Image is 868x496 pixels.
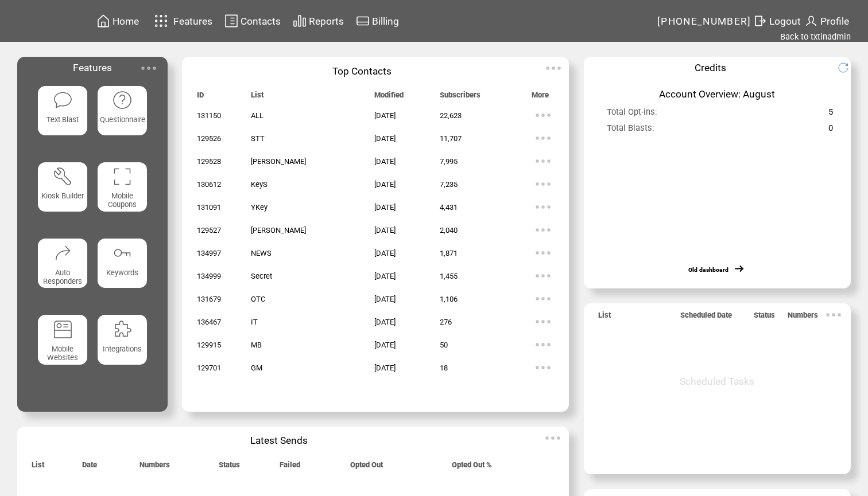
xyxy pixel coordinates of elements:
[440,134,462,143] span: 11,707
[440,203,458,212] span: 4,431
[100,115,145,124] span: Questionnaire
[780,32,851,42] a: Back to txtinadmin
[112,90,132,110] img: questionnaire.svg
[532,356,555,379] img: ellypsis.svg
[251,249,272,257] span: NEWS
[53,319,73,339] img: mobile-websites.svg
[224,14,238,28] img: contacts.svg
[440,226,458,235] span: 2,040
[41,192,84,200] span: Kiosk Builder
[532,196,555,218] img: ellypsis.svg
[532,173,555,196] img: ellypsis.svg
[354,12,401,30] a: Billing
[112,243,132,263] img: keywords.svg
[293,14,307,28] img: chart.svg
[440,91,480,104] span: Subscribers
[46,115,79,124] span: Text Blast
[98,162,148,229] a: Mobile Coupons
[440,272,458,280] span: 1,455
[251,203,268,212] span: YKey
[251,272,272,280] span: Secret
[440,157,458,166] span: 7,995
[197,272,221,280] span: 134999
[828,107,833,122] span: 5
[197,341,221,349] span: 129915
[95,12,141,30] a: Home
[598,311,611,325] span: List
[754,311,775,325] span: Status
[753,14,767,28] img: exit.svg
[769,15,801,27] span: Logout
[374,157,396,166] span: [DATE]
[251,134,265,143] span: STT
[219,460,240,474] span: Status
[532,218,555,241] img: ellypsis.svg
[532,241,555,264] img: ellypsis.svg
[197,91,204,104] span: ID
[680,311,732,325] span: Scheduled Date
[532,91,549,104] span: More
[532,287,555,310] img: ellypsis.svg
[541,427,564,450] img: ellypsis.svg
[374,203,396,212] span: [DATE]
[197,364,221,372] span: 129701
[374,272,396,280] span: [DATE]
[374,134,396,143] span: [DATE]
[197,134,221,143] span: 129526
[98,315,148,381] a: Integrations
[137,57,160,80] img: ellypsis.svg
[38,162,88,229] a: Kiosk Builder
[32,460,44,474] span: List
[38,315,88,381] a: Mobile Websites
[82,460,97,474] span: Date
[532,150,555,173] img: ellypsis.svg
[440,180,458,189] span: 7,235
[139,460,170,474] span: Numbers
[98,239,148,305] a: Keywords
[197,111,221,120] span: 131150
[106,268,138,277] span: Keywords
[280,460,300,474] span: Failed
[440,295,458,303] span: 1,106
[374,295,396,303] span: [DATE]
[440,111,462,120] span: 22,623
[374,364,396,372] span: [DATE]
[103,345,142,353] span: Integrations
[251,341,262,349] span: MB
[532,264,555,287] img: ellypsis.svg
[788,311,818,325] span: Numbers
[197,318,221,326] span: 136467
[440,318,452,326] span: 276
[309,15,344,27] span: Reports
[73,62,112,73] span: Features
[197,249,221,257] span: 134997
[374,111,396,120] span: [DATE]
[251,226,306,235] span: [PERSON_NAME]
[251,295,265,303] span: OTC
[607,107,657,122] span: Total Opt-ins:
[440,249,458,257] span: 1,871
[374,249,396,257] span: [DATE]
[532,127,555,150] img: ellypsis.svg
[38,86,88,153] a: Text Blast
[53,166,73,186] img: tool%201.svg
[804,14,818,28] img: profile.svg
[291,12,346,30] a: Reports
[356,14,370,28] img: creidtcard.svg
[372,15,399,27] span: Billing
[452,460,492,474] span: Opted Out %
[96,14,110,28] img: home.svg
[241,15,281,27] span: Contacts
[47,345,78,362] span: Mobile Websites
[112,319,132,339] img: integrations.svg
[751,12,803,30] a: Logout
[803,12,851,30] a: Profile
[680,376,754,387] span: Scheduled Tasks
[820,15,849,27] span: Profile
[197,226,221,235] span: 129527
[250,435,308,446] span: Latest Sends
[659,88,775,100] span: Account Overview: August
[151,11,171,30] img: features.svg
[374,318,396,326] span: [DATE]
[822,303,845,326] img: ellypsis.svg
